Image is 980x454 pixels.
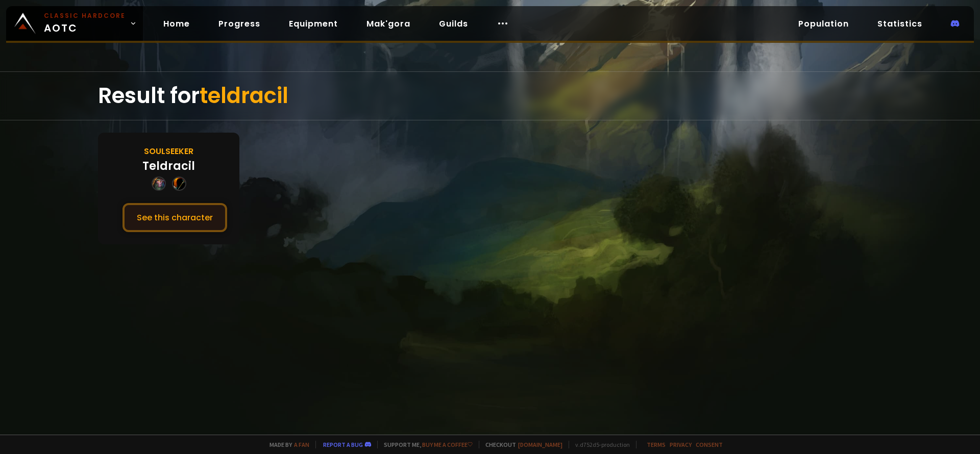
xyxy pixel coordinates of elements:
[790,13,857,34] a: Population
[670,441,692,448] a: Privacy
[281,13,346,34] a: Equipment
[144,145,193,158] div: Soulseeker
[422,441,473,448] a: Buy me a coffee
[377,441,473,448] span: Support me,
[210,13,268,34] a: Progress
[696,441,723,448] a: Consent
[647,441,666,448] a: Terms
[294,441,309,448] a: a fan
[122,203,227,232] button: See this character
[44,11,126,20] small: Classic Hardcore
[155,13,198,34] a: Home
[263,441,309,448] span: Made by
[431,13,476,34] a: Guilds
[323,441,363,448] a: Report a bug
[200,81,288,111] span: teldracil
[518,441,562,448] a: [DOMAIN_NAME]
[6,6,143,41] a: Classic HardcoreAOTC
[98,72,882,120] div: Result for
[358,13,419,34] a: Mak'gora
[869,13,930,34] a: Statistics
[44,11,126,36] span: AOTC
[479,441,562,448] span: Checkout
[569,441,630,448] span: v. d752d5 - production
[142,158,195,174] div: Teldracil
